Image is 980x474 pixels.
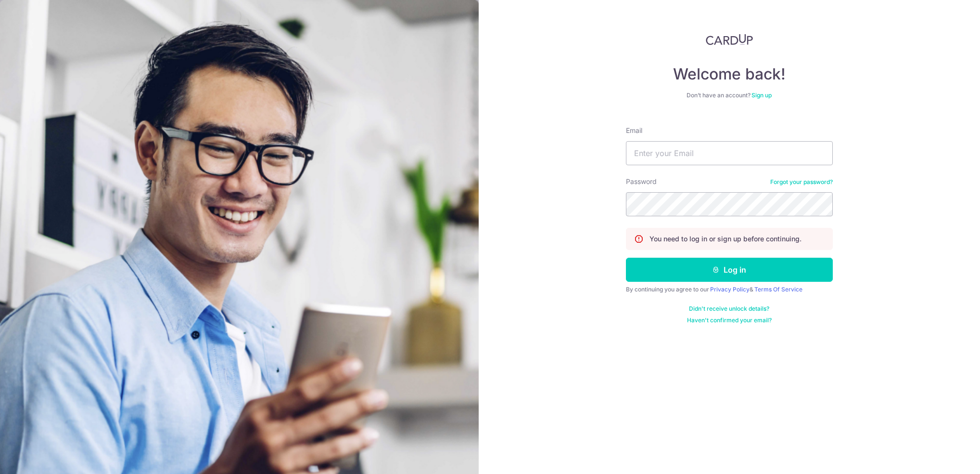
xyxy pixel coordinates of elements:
[710,286,750,293] a: Privacy Policy
[751,92,772,99] a: Sign up
[626,177,657,186] label: Password
[626,258,833,282] button: Log in
[626,92,833,99] div: Don’t have an account?
[649,234,802,244] p: You need to log in or sign up before continuing.
[770,178,833,186] a: Forgot your password?
[754,286,802,293] a: Terms Of Service
[626,141,833,165] input: Enter your Email
[626,286,833,293] div: By continuing you agree to our &
[689,305,769,313] a: Didn't receive unlock details?
[706,34,753,45] img: CardUp Logo
[687,316,772,324] a: Haven't confirmed your email?
[626,126,642,135] label: Email
[626,65,833,84] h4: Welcome back!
